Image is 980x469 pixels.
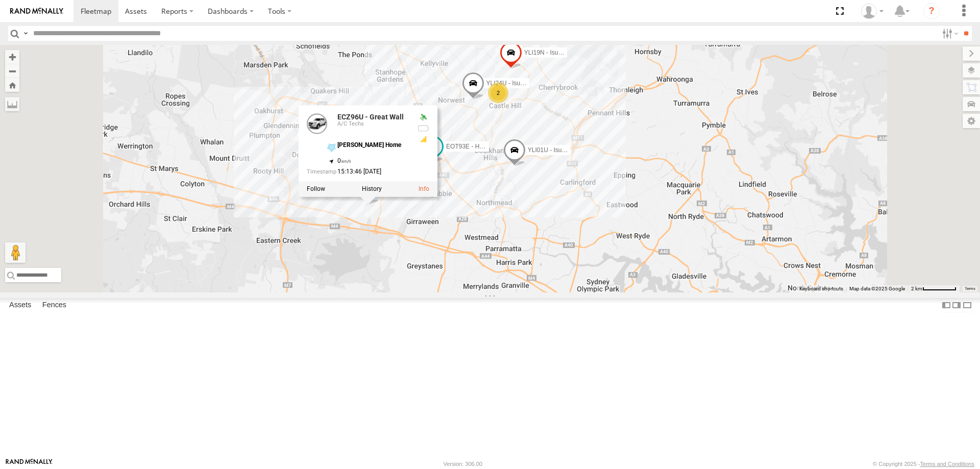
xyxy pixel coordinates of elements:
[911,286,922,291] span: 2 km
[446,143,492,150] span: EOT93E - HiAce
[799,285,843,292] button: Keyboard shortcuts
[938,26,960,41] label: Search Filter Options
[923,3,940,19] i: ?
[528,146,587,154] span: YLI01U - Isuzu DMAX
[337,142,409,149] div: [PERSON_NAME] Home
[337,121,409,127] div: A/C Techs
[486,80,548,87] span: YLI24U - Isuzu D-MAX
[5,242,26,263] button: Drag Pegman onto the map to open Street View
[920,461,974,467] a: Terms and Conditions
[941,298,951,313] label: Dock Summary Table to the Left
[951,298,962,313] label: Dock Summary Table to the Right
[419,186,429,193] a: View Asset Details
[5,64,19,78] button: Zoom out
[524,49,584,56] span: YLI19N - Isuzu DMAX
[908,285,960,292] button: Map Scale: 2 km per 63 pixels
[857,4,887,19] div: Tom Tozer
[873,461,974,467] div: © Copyright 2025 -
[962,298,972,313] label: Hide Summary Table
[5,50,19,64] button: Zoom in
[337,113,404,121] a: ECZ96U - Great Wall
[417,125,429,133] div: No battery health information received from this device.
[444,461,482,467] div: Version: 306.00
[307,186,325,193] label: Realtime tracking of Asset
[307,113,327,134] a: View Asset Details
[4,298,36,312] label: Assets
[337,157,351,164] span: 0
[965,287,975,291] a: Terms (opens in new tab)
[849,286,905,291] span: Map data ©2025 Google
[37,298,71,312] label: Fences
[417,135,429,143] div: GSM Signal = 3
[21,26,30,41] label: Search Query
[10,8,63,15] img: rand-logo.svg
[5,97,19,111] label: Measure
[963,114,980,128] label: Map Settings
[5,78,19,92] button: Zoom Home
[362,186,382,193] label: View Asset History
[6,459,53,469] a: Visit our Website
[417,113,429,121] div: Valid GPS Fix
[307,168,409,175] div: Date/time of location update
[488,83,508,103] div: 2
